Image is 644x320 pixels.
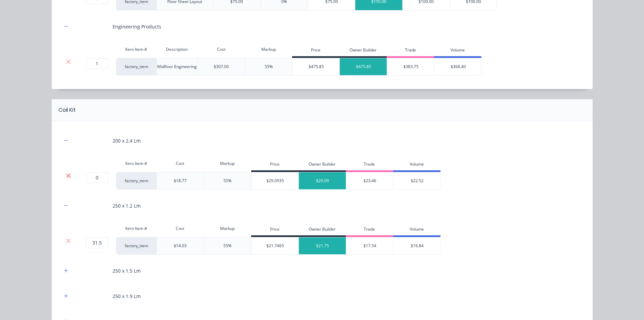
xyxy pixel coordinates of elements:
[58,106,76,114] div: Coil Kit
[174,178,187,184] div: $18.77
[434,58,482,75] div: $368.40
[204,157,251,170] div: Markup
[339,44,387,58] div: Owner Builder
[346,172,393,189] div: $23.46
[157,58,198,76] div: Midfloor Engineering
[157,43,198,56] div: Description
[174,243,187,249] div: $14.03
[223,243,232,249] div: 55%
[86,58,109,69] input: ?
[292,44,339,58] div: Price
[251,223,299,237] div: Price
[393,237,441,254] div: $16.84
[116,172,157,190] div: factory_item
[393,158,440,172] div: Volume
[116,222,157,235] div: Xero Item #
[393,223,440,237] div: Volume
[292,58,340,75] div: $475.85
[116,58,157,76] div: factory_item
[116,157,157,170] div: Xero Item #
[223,178,232,184] div: 55%
[113,137,141,144] div: 200 x 2.4 Lm
[157,157,204,170] div: Cost
[245,43,292,56] div: Markup
[346,237,393,254] div: $17.54
[214,64,229,70] div: $307.00
[265,64,273,70] div: 55%
[387,44,434,58] div: Trade
[86,237,109,248] input: ?
[299,237,346,254] div: $21.75
[340,58,387,75] div: $475.85
[252,172,299,189] div: $29.0935
[204,222,251,235] div: Markup
[251,158,299,172] div: Price
[113,293,141,300] div: 250 x 1.9 Lm
[346,158,393,172] div: Trade
[113,267,141,274] div: 250 x 1.5 Lm
[346,223,393,237] div: Trade
[197,43,245,56] div: Cost
[299,223,346,237] div: Owner Builder
[116,43,157,56] div: Xero Item #
[116,237,157,255] div: factory_item
[393,172,441,189] div: $22.52
[299,158,346,172] div: Owner Builder
[113,202,141,209] div: 250 x 1.2 Lm
[252,237,299,254] div: $21.7465
[387,58,434,75] div: $383.75
[299,172,346,189] div: $29.09
[157,222,204,235] div: Cost
[434,44,481,58] div: Volume
[113,23,161,30] div: Engineering Products
[86,172,109,183] input: ?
